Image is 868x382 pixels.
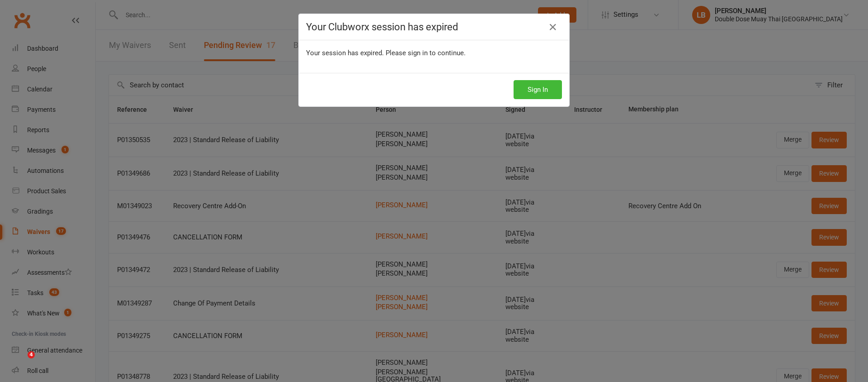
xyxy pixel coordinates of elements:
[306,21,562,33] h4: Your Clubworx session has expired
[514,80,562,99] button: Sign In
[28,351,35,358] span: 4
[9,351,31,373] iframe: Intercom live chat
[546,20,560,34] a: Close
[306,49,466,57] span: Your session has expired. Please sign in to continue.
